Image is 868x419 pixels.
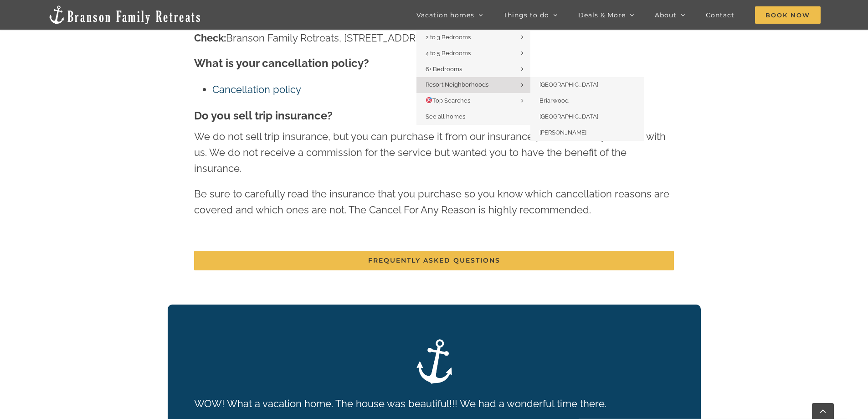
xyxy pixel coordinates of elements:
a: [GEOGRAPHIC_DATA] [530,77,644,93]
img: 🎯 [426,97,432,103]
p: We do not sell trip insurance, but you can purchase it from our insurance partner when you book w... [194,129,674,177]
span: Resort Neighborhoods [426,81,488,88]
a: Cancellation policy [212,83,301,95]
span: [GEOGRAPHIC_DATA] [539,113,598,120]
strong: Do you sell trip insurance? [194,109,333,122]
span: 6+ Bedrooms [426,66,462,72]
span: Book Now [755,6,821,24]
span: [PERSON_NAME] [539,129,586,136]
a: 6+ Bedrooms [416,62,530,78]
a: Briarwood [530,93,644,109]
p: Be sure to carefully read the insurance that you purchase so you know which cancellation reasons ... [194,186,674,218]
span: 2 to 3 Bedrooms [426,34,471,41]
span: Frequently Asked Questions [368,257,500,264]
a: See all homes [416,109,530,125]
strong: Check: [194,32,226,44]
a: 2 to 3 Bedrooms [416,30,530,46]
p: WOW! What a vacation home. The house was beautiful!!! We had a wonderful time there. [194,396,674,412]
a: Resort Neighborhoods [416,77,530,93]
a: [PERSON_NAME] [530,125,644,141]
span: Things to do [503,12,549,18]
img: Branson Family Retreats Logo [47,5,202,25]
a: Frequently Asked Questions [194,251,674,270]
span: Deals & More [578,12,626,18]
a: [GEOGRAPHIC_DATA] [530,109,644,125]
span: Top Searches [426,97,470,104]
span: About [655,12,677,18]
span: [GEOGRAPHIC_DATA] [539,81,598,88]
img: Branson Family Retreats [411,339,457,384]
span: Briarwood [539,97,569,104]
span: 4 to 5 Bedrooms [426,50,471,57]
a: 🎯Top Searches [416,93,530,109]
span: Vacation homes [416,12,474,18]
span: See all homes [426,113,465,120]
strong: What is your cancellation policy? [194,57,369,70]
span: Contact [706,12,734,18]
a: 4 to 5 Bedrooms [416,46,530,62]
